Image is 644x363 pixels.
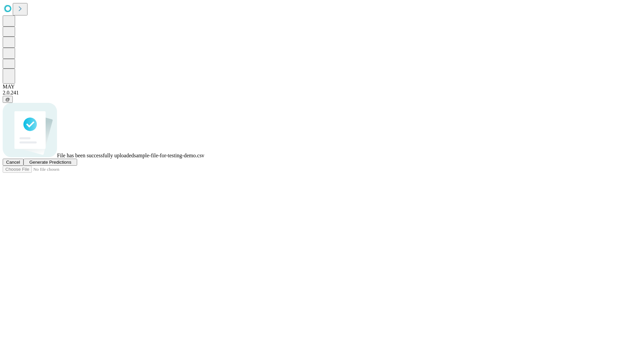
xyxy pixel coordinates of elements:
span: @ [5,97,10,102]
div: 2.0.241 [3,90,641,96]
button: Generate Predictions [23,159,77,166]
span: Cancel [6,160,20,165]
span: sample-file-for-testing-demo.csv [134,153,204,158]
button: @ [3,96,13,103]
span: Generate Predictions [29,160,71,165]
span: File has been successfully uploaded [57,153,134,158]
div: MAY [3,84,641,90]
button: Cancel [3,159,23,166]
